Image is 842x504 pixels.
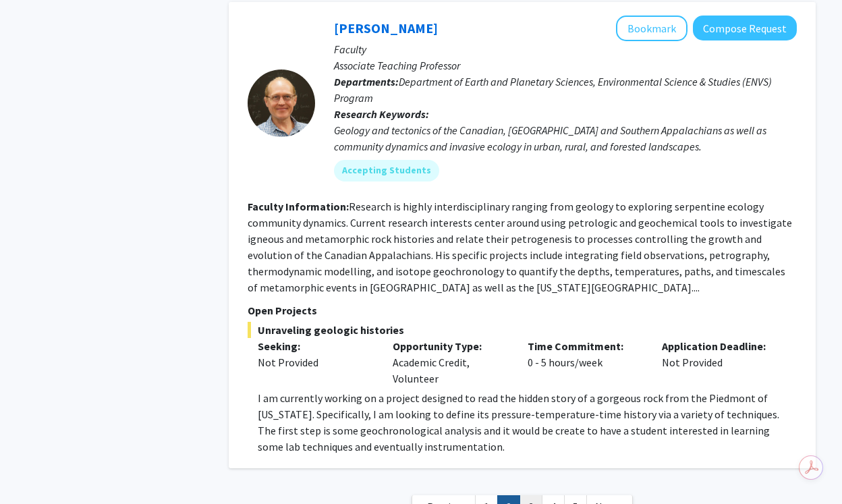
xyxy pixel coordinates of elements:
[334,160,439,181] mat-chip: Accepting Students
[528,338,642,354] p: Time Commitment:
[652,338,787,387] div: Not Provided
[334,75,772,105] span: Department of Earth and Planetary Sciences, Environmental Science & Studies (ENVS) Program
[258,390,797,455] p: I am currently working on a project designed to read the hidden story of a gorgeous rock from the...
[334,107,429,121] b: Research Keywords:
[248,322,797,338] span: Unraveling geologic histories
[248,200,792,294] fg-read-more: Research is highly interdisciplinary ranging from geology to exploring serpentine ecology communi...
[258,338,372,354] p: Seeking:
[517,338,652,387] div: 0 - 5 hours/week
[334,41,797,57] p: Faculty
[662,338,777,354] p: Application Deadline:
[258,354,372,370] div: Not Provided
[334,20,438,36] a: [PERSON_NAME]
[334,57,797,74] p: Associate Teaching Professor
[10,443,57,494] iframe: Chat
[334,122,797,155] div: Geology and tectonics of the Canadian, [GEOGRAPHIC_DATA] and Southern Appalachians as well as com...
[334,75,399,88] b: Departments:
[693,16,797,40] button: Compose Request to Jerry Burgess
[393,338,507,354] p: Opportunity Type:
[248,302,797,318] p: Open Projects
[383,338,517,387] div: Academic Credit, Volunteer
[248,200,349,213] b: Faculty Information:
[616,16,687,41] button: Add Jerry Burgess to Bookmarks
